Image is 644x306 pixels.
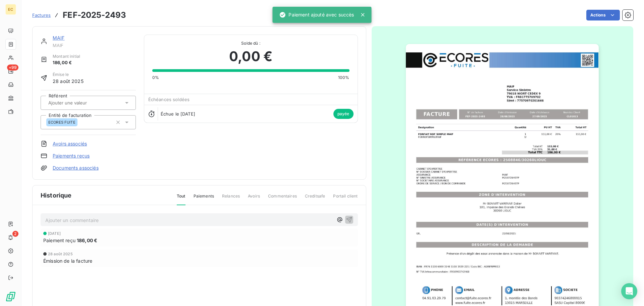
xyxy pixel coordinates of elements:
[12,231,18,237] span: 2
[586,10,620,20] button: Actions
[152,75,159,81] span: 0%
[7,64,18,71] span: +99
[53,72,84,78] span: Émise le
[152,40,350,46] span: Solde dû :
[32,12,51,18] span: Factures
[48,252,73,256] span: 28 août 2025
[333,109,354,119] span: payée
[222,193,240,205] span: Relances
[229,46,272,67] span: 0,00 €
[53,53,80,59] span: Montant initial
[621,283,637,299] div: Open Intercom Messenger
[53,140,87,147] a: Avoirs associés
[161,111,195,117] span: Échue le [DATE]
[32,12,51,18] a: Factures
[248,193,260,205] span: Avoirs
[53,35,65,41] a: MAIF
[333,193,358,205] span: Portail client
[63,9,126,21] h3: FEF-2025-2493
[53,43,136,48] span: MAIF
[48,231,61,235] span: [DATE]
[268,193,297,205] span: Commentaires
[48,100,115,106] input: Ajouter une valeur
[53,78,84,85] span: 28 août 2025
[5,291,16,302] img: Logo LeanPay
[43,237,75,244] span: Paiement reçu
[53,152,90,159] a: Paiements reçus
[41,191,72,200] span: Historique
[53,59,80,66] span: 186,00 €
[305,193,325,205] span: Creditsafe
[279,9,354,21] div: Paiement ajouté avec succès
[338,75,350,81] span: 100%
[53,165,99,171] a: Documents associés
[177,193,185,205] span: Tout
[77,237,97,244] span: 186,00 €
[43,257,92,264] span: Émission de la facture
[5,4,16,15] div: EC
[48,120,75,124] span: ECORES FUITE
[148,97,190,102] span: Échéances soldées
[194,193,214,205] span: Paiements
